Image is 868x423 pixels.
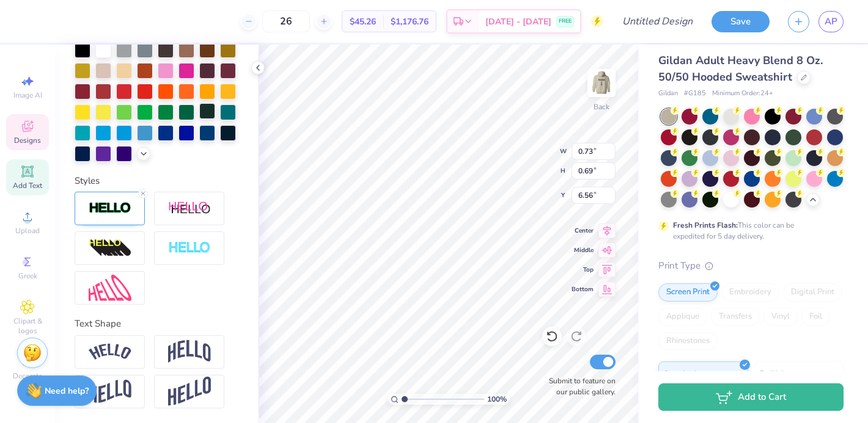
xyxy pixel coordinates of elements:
button: Add to Cart [658,383,844,411]
img: Flag [89,380,131,403]
div: Back [594,101,609,112]
span: Gildan Adult Heavy Blend 8 Oz. 50/50 Hooded Sweatshirt [658,53,823,84]
span: Middle [572,246,594,255]
span: Center [572,226,594,235]
img: Stroke [89,201,131,215]
div: Foil [801,308,830,326]
span: Designs [14,136,41,145]
span: Clipart & logos [6,316,49,336]
span: Gildan [658,89,678,99]
img: Rise [168,377,211,407]
span: $45.26 [350,15,376,28]
span: Add Text [13,181,42,190]
span: Minimum Order: 24 + [712,89,773,99]
div: Screen Print [658,283,718,302]
img: Arc [89,344,131,360]
img: Free Distort [89,275,131,301]
span: Bottom [572,285,594,294]
img: Back [589,71,614,95]
div: Digital Print [783,283,842,302]
span: Puff Ink [760,367,785,380]
span: FREE [559,17,572,26]
span: $1,176.76 [391,15,428,28]
img: Arch [168,340,211,363]
div: Embroidery [721,283,779,302]
span: Image AI [13,90,42,100]
button: Save [712,11,770,32]
div: This color can be expedited for 5 day delivery. [673,220,823,242]
span: 100 % [487,394,507,405]
a: AP [818,11,844,32]
strong: Need help? [45,385,89,397]
span: Decorate [13,371,42,381]
label: Submit to feature on our public gallery. [542,375,616,397]
span: Upload [15,226,40,236]
div: Applique [658,308,707,326]
span: AP [825,15,837,29]
img: Negative Space [168,241,211,255]
div: Print Type [658,259,844,273]
div: Vinyl [763,308,798,326]
span: Greek [18,271,37,281]
span: [DATE] - [DATE] [485,15,551,28]
span: Top [572,266,594,274]
div: Styles [75,174,238,188]
div: Transfers [711,308,760,326]
strong: Fresh Prints Flash: [673,220,738,230]
img: 3d Illusion [89,239,131,258]
input: Untitled Design [612,9,702,34]
span: Standard [664,367,696,380]
span: # G185 [684,89,706,99]
img: Shadow [168,201,211,216]
div: Rhinestones [658,332,718,350]
input: – – [262,10,310,32]
div: Text Shape [75,317,238,331]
